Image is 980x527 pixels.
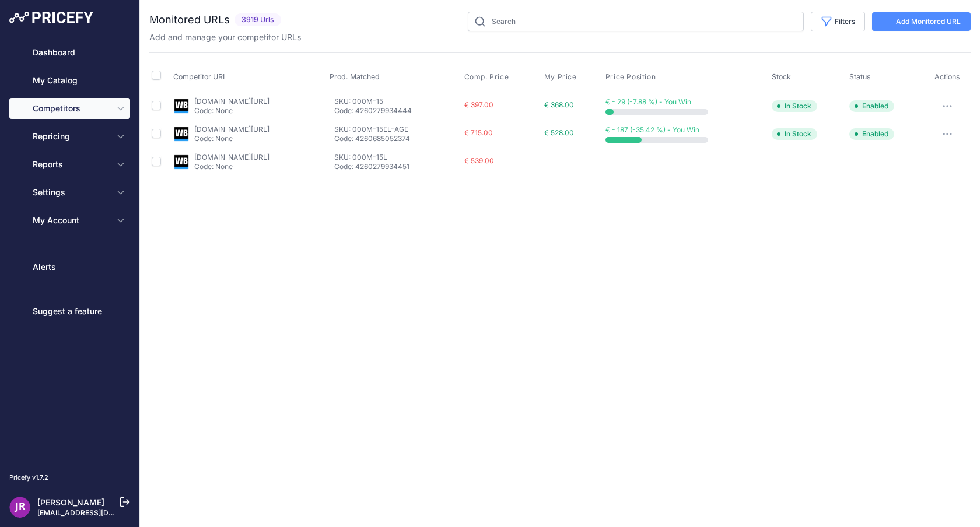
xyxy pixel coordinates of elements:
span: Competitors [33,103,109,114]
span: Stock [772,72,791,81]
input: Search [468,12,804,31]
span: Enabled [849,128,894,140]
span: 3919 Urls [235,13,281,27]
span: € 715.00 [464,128,493,137]
button: Filters [811,12,865,31]
span: My Price [544,72,577,82]
p: Code: 4260279934451 [334,162,460,171]
span: Comp. Price [464,72,509,82]
p: Code: None [194,162,269,171]
span: Reports [33,159,109,170]
button: Comp. Price [464,72,512,82]
span: In Stock [772,100,817,112]
span: Repricing [33,131,109,142]
p: Add and manage your competitor URLs [149,31,301,43]
button: Reports [9,154,130,175]
span: € - 29 (-7.88 %) - You Win [605,97,691,106]
button: Repricing [9,126,130,147]
span: Actions [935,72,960,81]
p: Code: 4260279934444 [334,106,460,115]
span: € 539.00 [464,156,494,165]
button: My Account [9,210,130,231]
button: Competitors [9,98,130,119]
a: [DOMAIN_NAME][URL] [194,153,269,161]
p: SKU: 000M-15L [334,153,460,162]
a: [DOMAIN_NAME][URL] [194,97,269,106]
a: [PERSON_NAME] [37,497,104,507]
span: Status [849,72,871,81]
img: Pricefy Logo [9,12,93,23]
span: Enabled [849,100,894,112]
span: In Stock [772,128,817,140]
p: SKU: 000M-15EL-AGE [334,125,460,134]
a: Alerts [9,257,130,277]
span: Settings [33,187,109,198]
a: Suggest a feature [9,301,130,322]
p: Code: None [194,134,269,143]
nav: Sidebar [9,42,130,459]
button: Price Position [605,72,658,82]
span: € 368.00 [544,100,574,109]
span: € 528.00 [544,128,574,137]
p: SKU: 000M-15 [334,97,460,106]
p: Code: None [194,106,269,115]
div: Pricefy v1.7.2 [9,473,48,483]
span: € - 187 (-35.42 %) - You Win [605,125,699,134]
p: Code: 4260685052374 [334,134,460,143]
a: Add Monitored URL [872,12,971,31]
span: Price Position [605,72,656,82]
button: Settings [9,182,130,203]
span: Prod. Matched [330,72,380,81]
span: Competitor URL [173,72,227,81]
span: € 397.00 [464,100,494,109]
h2: Monitored URLs [149,12,230,28]
a: [EMAIL_ADDRESS][DOMAIN_NAME] [37,508,159,517]
button: My Price [544,72,579,82]
span: My Account [33,215,109,226]
a: My Catalog [9,70,130,91]
a: [DOMAIN_NAME][URL] [194,125,269,133]
a: Dashboard [9,42,130,63]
